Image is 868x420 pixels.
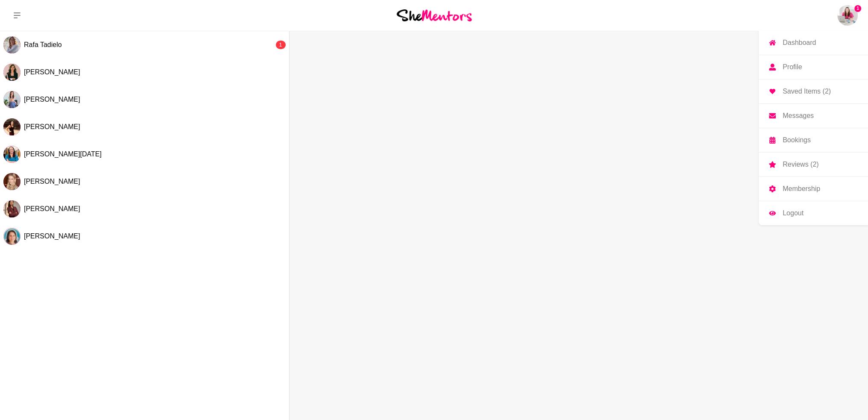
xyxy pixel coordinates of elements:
[759,55,868,79] a: Profile
[24,123,80,130] span: [PERSON_NAME]
[24,232,80,240] span: [PERSON_NAME]
[3,146,20,163] div: Jennifer Natale
[3,118,20,135] img: K
[24,178,80,185] span: [PERSON_NAME]
[783,210,804,217] p: Logout
[3,200,20,217] div: Junie Soe
[3,200,20,217] img: J
[3,228,20,245] div: Lily Rudolph
[3,146,20,163] img: J
[837,5,858,26] img: Rebecca Cofrancesco
[783,161,818,168] p: Reviews (2)
[759,104,868,128] a: Messages
[3,36,20,53] div: Rafa Tadielo
[759,31,868,55] a: Dashboard
[3,173,20,190] div: Philippa Sutherland
[24,96,80,103] span: [PERSON_NAME]
[3,173,20,190] img: P
[24,41,62,48] span: Rafa Tadielo
[24,68,80,76] span: [PERSON_NAME]
[783,137,811,144] p: Bookings
[276,41,286,49] div: 1
[783,39,816,46] p: Dashboard
[854,5,861,12] span: 1
[783,88,831,95] p: Saved Items (2)
[759,128,868,152] a: Bookings
[24,150,102,158] span: [PERSON_NAME][DATE]
[759,79,868,103] a: Saved Items (2)
[24,205,80,212] span: [PERSON_NAME]
[783,185,820,192] p: Membership
[3,91,20,108] div: Georgina Barnes
[783,112,814,119] p: Messages
[783,64,802,70] p: Profile
[3,228,20,245] img: L
[3,64,20,81] div: Mariana Queiroz
[3,118,20,135] div: Kristy Eagleton
[3,36,20,53] img: R
[759,153,868,176] a: Reviews (2)
[3,64,20,81] img: M
[3,91,20,108] img: G
[837,5,858,26] a: Rebecca Cofrancesco1DashboardProfileSaved Items (2)MessagesBookingsReviews (2)MembershipLogout
[397,9,472,21] img: She Mentors Logo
